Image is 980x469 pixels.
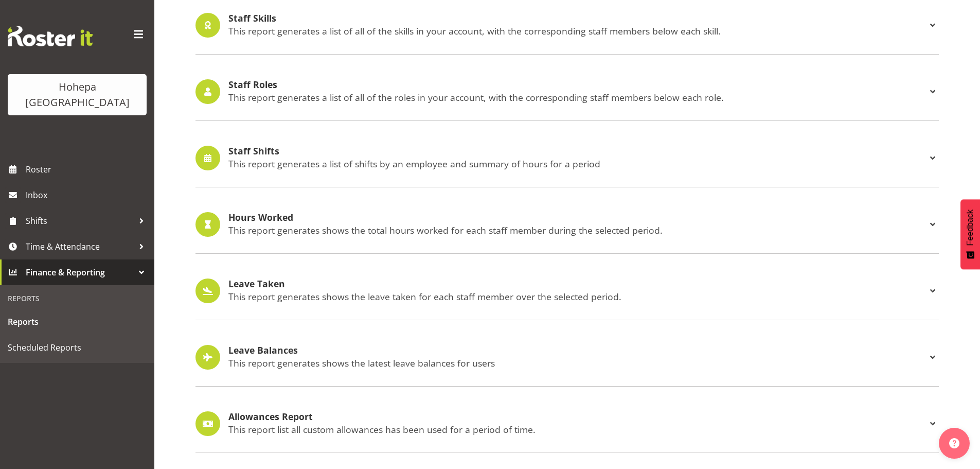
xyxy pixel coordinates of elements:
[195,79,939,104] div: Staff Roles This report generates a list of all of the roles in your account, with the correspond...
[228,279,926,289] h4: Leave Taken
[195,345,939,370] div: Leave Balances This report generates shows the latest leave balances for users
[228,146,926,157] h4: Staff Shifts
[228,80,926,90] h4: Staff Roles
[195,13,939,38] div: Staff Skills This report generates a list of all of the skills in your account, with the correspo...
[228,345,926,356] h4: Leave Balances
[195,411,939,436] div: Allowances Report This report list all custom allowances has been used for a period of time.
[8,340,147,355] span: Scheduled Reports
[960,199,980,269] button: Feedback - Show survey
[3,288,152,309] div: Reports
[228,13,926,24] h4: Staff Skills
[228,158,926,169] p: This report generates a list of shifts by an employee and summary of hours for a period
[195,279,939,303] div: Leave Taken This report generates shows the leave taken for each staff member over the selected p...
[8,314,147,329] span: Reports
[26,265,134,280] span: Finance & Reporting
[195,146,939,170] div: Staff Shifts This report generates a list of shifts by an employee and summary of hours for a period
[26,187,149,203] span: Inbox
[228,412,926,422] h4: Allowances Report
[8,26,93,46] img: Rosterit website logo
[228,25,926,37] p: This report generates a list of all of the skills in your account, with the corresponding staff m...
[18,79,136,110] div: Hohepa [GEOGRAPHIC_DATA]
[228,213,926,223] h4: Hours Worked
[228,92,926,103] p: This report generates a list of all of the roles in your account, with the corresponding staff me...
[228,424,926,435] p: This report list all custom allowances has been used for a period of time.
[228,357,926,369] p: This report generates shows the latest leave balances for users
[26,239,134,254] span: Time & Attendance
[228,291,926,302] p: This report generates shows the leave taken for each staff member over the selected period.
[195,212,939,237] div: Hours Worked This report generates shows the total hours worked for each staff member during the ...
[26,213,134,229] span: Shifts
[228,224,926,236] p: This report generates shows the total hours worked for each staff member during the selected period.
[3,335,152,360] a: Scheduled Reports
[3,309,152,335] a: Reports
[949,438,959,448] img: help-xxl-2.png
[966,210,975,246] span: Feedback
[26,162,149,177] span: Roster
